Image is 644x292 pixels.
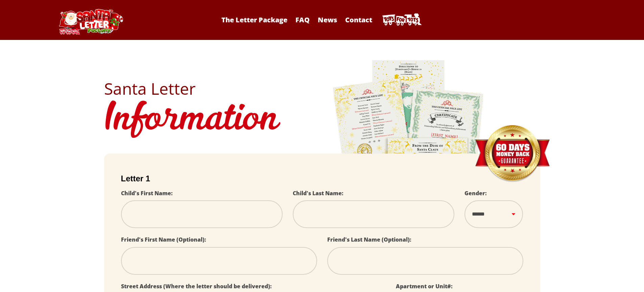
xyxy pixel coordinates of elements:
[104,97,540,143] h1: Information
[396,283,453,290] label: Apartment or Unit#:
[293,189,343,197] label: Child's Last Name:
[292,15,313,24] a: FAQ
[121,174,523,183] h2: Letter 1
[218,15,291,24] a: The Letter Package
[57,9,124,35] img: Santa Letter Logo
[332,59,484,248] img: letters.png
[314,15,340,24] a: News
[342,15,376,24] a: Contact
[104,81,540,97] h2: Santa Letter
[327,236,411,243] label: Friend's Last Name (Optional):
[121,236,206,243] label: Friend's First Name (Optional):
[121,189,173,197] label: Child's First Name:
[474,125,550,183] img: Money Back Guarantee
[464,189,487,197] label: Gender:
[121,283,272,290] label: Street Address (Where the letter should be delivered):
